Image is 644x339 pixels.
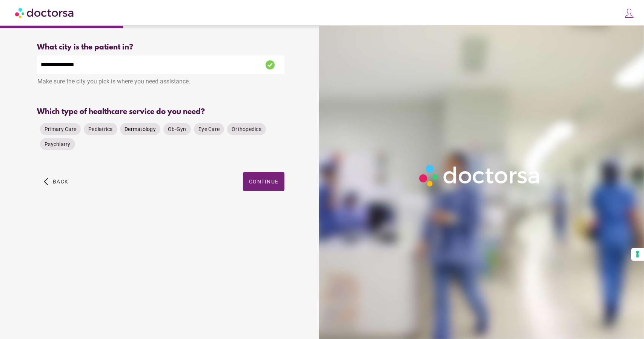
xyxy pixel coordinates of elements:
span: Primary Care [45,126,76,132]
span: Eye Care [198,126,220,132]
button: Continue [243,172,284,191]
span: Pediatrics [88,126,113,132]
span: Back [53,179,68,185]
div: What city is the patient in? [37,43,284,52]
span: Orthopedics [232,126,261,132]
span: Dermatology [124,126,156,132]
span: Psychiatry [45,141,71,147]
button: Your consent preferences for tracking technologies [631,248,644,261]
span: Continue [249,179,278,185]
img: icons8-customer-100.png [624,8,635,18]
button: arrow_back_ios Back [41,172,71,191]
span: Ob-Gyn [168,126,186,132]
div: Make sure the city you pick is where you need assistance. [37,74,284,91]
img: Doctorsa.com [15,4,75,21]
img: Logo-Doctorsa-trans-White-partial-flat.png [416,161,544,190]
div: Which type of healthcare service do you need? [37,108,284,116]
